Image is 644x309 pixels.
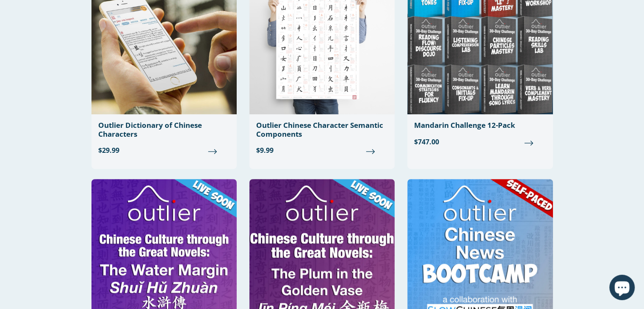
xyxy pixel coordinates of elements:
div: Outlier Chinese Character Semantic Components [256,121,388,138]
span: $9.99 [256,145,388,155]
inbox-online-store-chat: Shopify online store chat [607,275,637,302]
div: Mandarin Challenge 12-Pack [414,121,546,130]
span: $747.00 [414,137,546,147]
div: Outlier Dictionary of Chinese Characters [98,121,230,138]
span: $29.99 [98,145,230,155]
